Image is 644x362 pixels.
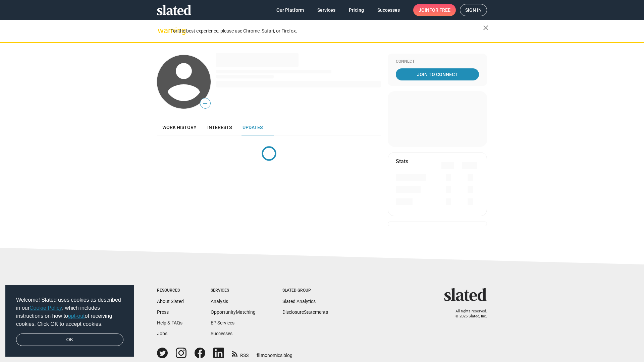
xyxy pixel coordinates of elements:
div: Services [211,288,256,293]
span: Pricing [349,4,364,16]
a: Analysis [211,299,228,304]
mat-icon: close [482,24,490,32]
mat-icon: warning [158,26,166,35]
span: Interests [207,125,232,130]
a: RSS [232,348,249,359]
span: Updates [243,125,263,130]
span: — [200,99,210,108]
a: Jobs [157,331,167,336]
span: Join [419,4,450,16]
a: Help & FAQs [157,320,182,325]
p: All rights reserved. © 2025 Slated, Inc. [448,309,487,319]
a: Slated Analytics [282,299,316,304]
div: Resources [157,288,184,293]
a: Work history [157,119,202,135]
span: Sign in [465,4,482,16]
mat-card-title: Stats [396,158,408,165]
div: Connect [396,59,479,64]
a: DisclosureStatements [282,309,328,315]
a: Successes [372,4,405,16]
a: Join To Connect [396,68,479,80]
a: About Slated [157,299,184,304]
span: Our Platform [276,4,304,16]
a: Interests [202,119,237,135]
a: filmonomics blog [257,347,292,359]
a: Pricing [343,4,369,16]
span: Services [317,4,335,16]
span: for free [429,4,450,16]
a: OpportunityMatching [211,309,256,315]
a: EP Services [211,320,234,325]
a: Successes [211,331,232,336]
div: cookieconsent [5,285,134,357]
div: Slated Group [282,288,328,293]
span: Join To Connect [397,68,478,80]
a: opt-out [68,313,85,319]
a: Joinfor free [413,4,456,16]
div: For the best experience, please use Chrome, Safari, or Firefox. [170,26,483,36]
span: film [257,353,265,358]
span: Successes [377,4,400,16]
span: Work history [162,125,197,130]
a: Sign in [460,4,487,16]
a: Our Platform [271,4,309,16]
a: Updates [237,119,268,135]
a: Cookie Policy [30,305,62,311]
a: Press [157,309,169,315]
a: dismiss cookie message [16,334,123,346]
span: Welcome! Slated uses cookies as described in our , which includes instructions on how to of recei... [16,296,123,328]
a: Services [312,4,341,16]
